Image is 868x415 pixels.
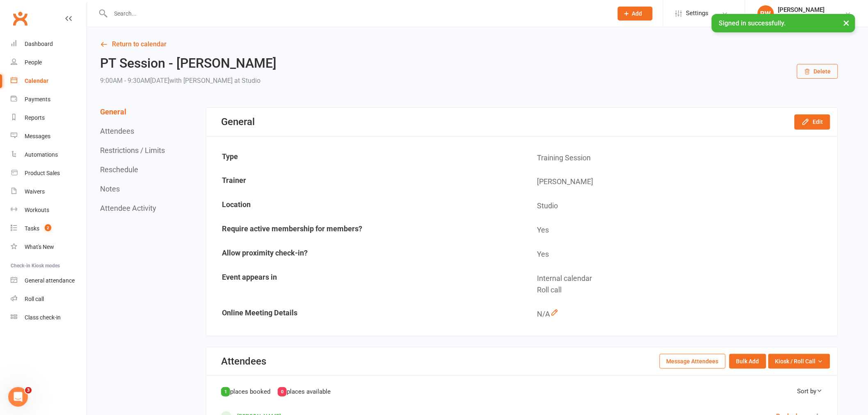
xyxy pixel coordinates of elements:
span: Kiosk / Roll Call [775,357,816,366]
a: What's New [11,238,87,256]
div: General attendance [25,277,75,284]
td: Location [207,194,522,218]
div: What's New [25,244,54,250]
td: Yes [523,243,837,266]
a: Dashboard [11,35,87,53]
a: Waivers [11,182,87,201]
div: General [221,116,255,128]
div: Internal calendar [537,273,831,285]
button: General [100,107,126,116]
a: Messages [11,127,87,146]
div: Calendar [25,78,48,84]
div: Workouts [25,207,49,213]
td: Online Meeting Details [207,303,522,326]
a: People [11,53,87,72]
a: Workouts [11,201,87,219]
button: Attendees [100,127,134,135]
div: RW [758,5,774,22]
div: People [25,59,42,66]
div: 1 [221,387,230,397]
span: 2 [45,224,51,231]
a: Clubworx [10,8,30,29]
a: Reports [11,109,87,127]
div: Roll call [537,284,831,296]
button: Reschedule [100,165,138,174]
td: [PERSON_NAME] [523,170,837,194]
button: Attendee Activity [100,204,156,212]
div: Roll call [25,296,44,302]
td: Yes [523,219,837,242]
td: Training Session [523,146,837,170]
button: Edit [795,114,830,129]
div: Sort by [797,386,823,396]
button: Bulk Add [729,354,766,369]
a: Payments [11,90,87,109]
td: Event appears in [207,267,522,302]
td: Require active membership for members? [207,219,522,242]
span: 3 [25,387,32,394]
a: Calendar [11,72,87,90]
button: Kiosk / Roll Call [768,354,830,369]
span: places available [287,388,331,395]
div: Product Sales [25,170,60,176]
td: Type [207,146,522,170]
iframe: Intercom live chat [8,387,28,407]
a: Roll call [11,290,87,308]
a: Class kiosk mode [11,308,87,327]
a: Tasks 2 [11,219,87,238]
span: Add [632,10,642,17]
a: Return to calendar [100,39,838,50]
div: Dashboard [25,41,53,47]
button: Restrictions / Limits [100,146,165,155]
button: Message Attendees [660,354,726,369]
span: at Studio [234,77,260,84]
td: Studio [523,194,837,218]
div: Payments [25,96,50,103]
span: Settings [686,4,709,23]
span: with [PERSON_NAME] [169,77,233,84]
button: Notes [100,185,120,193]
div: [PERSON_NAME] [778,6,835,14]
div: True Personal Training [778,14,835,21]
td: Trainer [207,170,522,194]
div: Reports [25,114,45,121]
div: Waivers [25,188,45,195]
span: places booked [230,388,270,395]
h2: PT Session - [PERSON_NAME] [100,56,276,71]
div: Class check-in [25,314,61,321]
div: 0 [278,387,287,397]
a: Product Sales [11,164,87,182]
button: Delete [797,64,838,79]
input: Search... [108,8,607,19]
div: 9:00AM - 9:30AM[DATE] [100,75,276,87]
button: Add [618,7,653,21]
div: Messages [25,133,50,139]
div: Tasks [25,225,39,232]
button: × [839,14,854,32]
div: N/A [537,308,831,320]
div: Automations [25,151,58,158]
a: General attendance kiosk mode [11,271,87,290]
td: Allow proximity check-in? [207,243,522,266]
span: Signed in successfully. [719,19,786,27]
div: Attendees [221,356,266,367]
a: Automations [11,146,87,164]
